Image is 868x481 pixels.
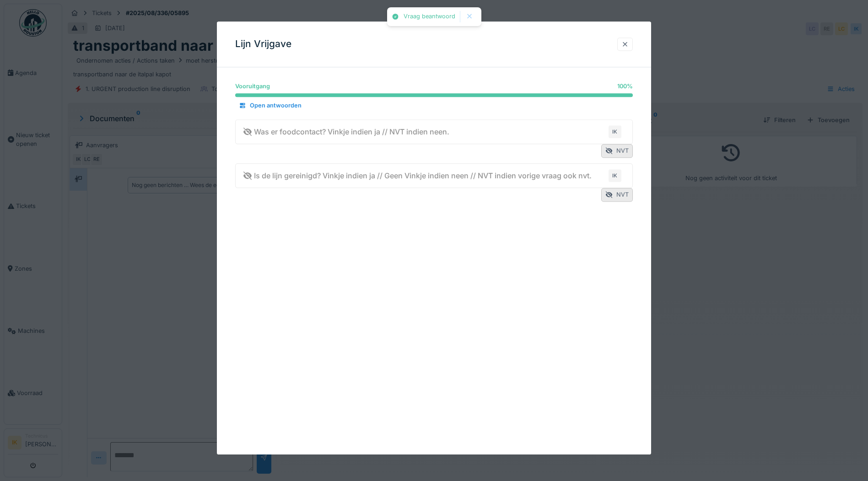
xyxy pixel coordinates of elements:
[235,100,305,112] div: Open antwoorden
[235,94,633,97] progress: 100 %
[243,126,449,137] div: Was er foodcontact? Vinkje indien ja // NVT indien neen.
[601,144,633,158] div: NVT
[609,125,621,138] div: IK
[239,123,629,140] summary: Was er foodcontact? Vinkje indien ja // NVT indien neen.IK
[243,170,592,181] div: Is de lijn gereinigd? Vinkje indien ja // Geen Vinkje indien neen // NVT indien vorige vraag ook ...
[239,167,629,184] summary: Is de lijn gereinigd? Vinkje indien ja // Geen Vinkje indien neen // NVT indien vorige vraag ook ...
[601,188,633,202] div: NVT
[235,82,270,91] div: Vooruitgang
[617,82,633,91] div: 100 %
[609,169,621,182] div: IK
[235,38,291,50] h3: Lijn Vrijgave
[404,13,455,21] div: Vraag beantwoord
